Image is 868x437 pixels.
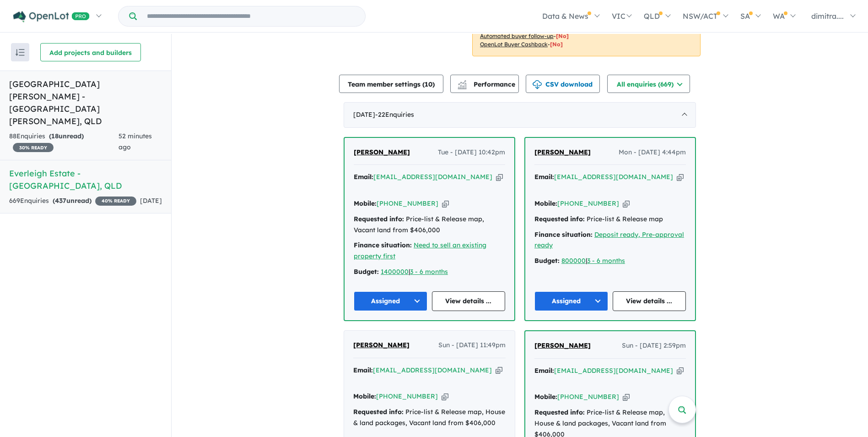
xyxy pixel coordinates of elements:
[459,80,515,88] span: Performance
[534,257,560,265] strong: Budget:
[677,172,684,182] button: Copy
[556,33,569,39] span: [No]
[534,393,557,401] strong: Mobile:
[458,80,466,85] img: line-chart.svg
[534,291,608,311] button: Assigned
[354,268,379,276] strong: Budget:
[353,366,373,374] strong: Email:
[613,291,686,311] a: View details ...
[534,340,591,351] a: [PERSON_NAME]
[587,257,625,265] a: 3 - 6 months
[53,197,92,205] strong: ( unread)
[619,147,686,158] span: Mon - [DATE] 4:44pm
[534,341,591,350] span: [PERSON_NAME]
[9,196,136,207] div: 669 Enquir ies
[550,41,563,48] span: [No]
[49,132,84,140] strong: ( unread)
[344,102,696,128] div: [DATE]
[480,33,554,39] u: Automated buyer follow-up
[534,408,585,416] strong: Requested info:
[534,230,684,250] a: Deposit ready, Pre-approval ready
[354,291,427,311] button: Assigned
[622,340,686,351] span: Sun - [DATE] 2:59pm
[140,197,162,205] span: [DATE]
[353,392,376,400] strong: Mobile:
[534,148,591,156] span: [PERSON_NAME]
[353,340,410,351] a: [PERSON_NAME]
[339,75,443,93] button: Team member settings (10)
[139,6,363,26] input: Try estate name, suburb, builder or developer
[557,199,619,208] a: [PHONE_NUMBER]
[354,147,410,158] a: [PERSON_NAME]
[533,80,542,89] img: download icon
[425,80,432,88] span: 10
[432,291,506,311] a: View details ...
[377,199,438,208] a: [PHONE_NUMBER]
[40,43,141,61] button: Add projects and builders
[16,49,25,56] img: sort.svg
[354,173,373,181] strong: Email:
[534,147,591,158] a: [PERSON_NAME]
[353,407,506,429] div: Price-list & Release map, House & land packages, Vacant land from $406,000
[496,366,502,375] button: Copy
[442,199,449,208] button: Copy
[55,197,66,205] span: 437
[534,215,585,223] strong: Requested info:
[534,214,686,225] div: Price-list & Release map
[534,173,554,181] strong: Email:
[534,230,593,239] strong: Finance situation:
[450,75,519,93] button: Performance
[354,148,410,156] span: [PERSON_NAME]
[354,214,505,236] div: Price-list & Release map, Vacant land from $406,000
[410,268,448,276] a: 3 - 6 months
[354,199,377,208] strong: Mobile:
[554,366,673,375] a: [EMAIL_ADDRESS][DOMAIN_NAME]
[480,41,548,48] u: OpenLot Buyer Cashback
[354,267,505,278] div: |
[381,268,409,276] a: 1400000
[51,132,59,140] span: 18
[677,366,684,376] button: Copy
[376,392,438,400] a: [PHONE_NUMBER]
[534,366,554,375] strong: Email:
[811,11,844,21] span: dimitra....
[526,75,600,93] button: CSV download
[557,393,619,401] a: [PHONE_NUMBER]
[373,173,492,181] a: [EMAIL_ADDRESS][DOMAIN_NAME]
[561,257,586,265] a: 800000
[554,173,673,181] a: [EMAIL_ADDRESS][DOMAIN_NAME]
[534,256,686,267] div: |
[9,131,119,153] div: 88 Enquir ies
[119,132,152,151] span: 52 minutes ago
[13,143,54,152] span: 30 % READY
[354,241,486,260] a: Need to sell an existing property first
[438,340,506,351] span: Sun - [DATE] 11:49pm
[353,341,410,349] span: [PERSON_NAME]
[623,199,630,208] button: Copy
[623,392,630,402] button: Copy
[442,392,448,401] button: Copy
[354,241,412,249] strong: Finance situation:
[354,215,404,223] strong: Requested info:
[9,167,162,192] h5: Everleigh Estate - [GEOGRAPHIC_DATA] , QLD
[95,197,136,206] span: 40 % READY
[13,11,90,22] img: Openlot PRO Logo White
[607,75,690,93] button: All enquiries (669)
[438,147,505,158] span: Tue - [DATE] 10:42pm
[496,172,503,182] button: Copy
[375,110,414,119] span: - 22 Enquir ies
[353,408,404,416] strong: Requested info:
[373,366,492,374] a: [EMAIL_ADDRESS][DOMAIN_NAME]
[534,199,557,208] strong: Mobile:
[9,78,162,127] h5: [GEOGRAPHIC_DATA][PERSON_NAME] - [GEOGRAPHIC_DATA][PERSON_NAME] , QLD
[458,83,467,89] img: bar-chart.svg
